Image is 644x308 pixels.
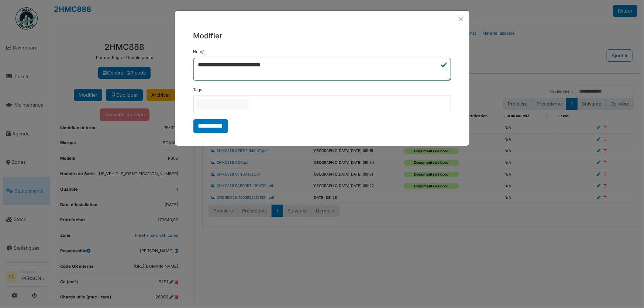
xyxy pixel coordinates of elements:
button: Close [456,14,466,24]
label: Tags [193,87,203,93]
abbr: Requis [203,49,205,54]
label: Nom [193,49,205,55]
input: null [196,99,249,110]
h5: Modifier [193,30,451,41]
